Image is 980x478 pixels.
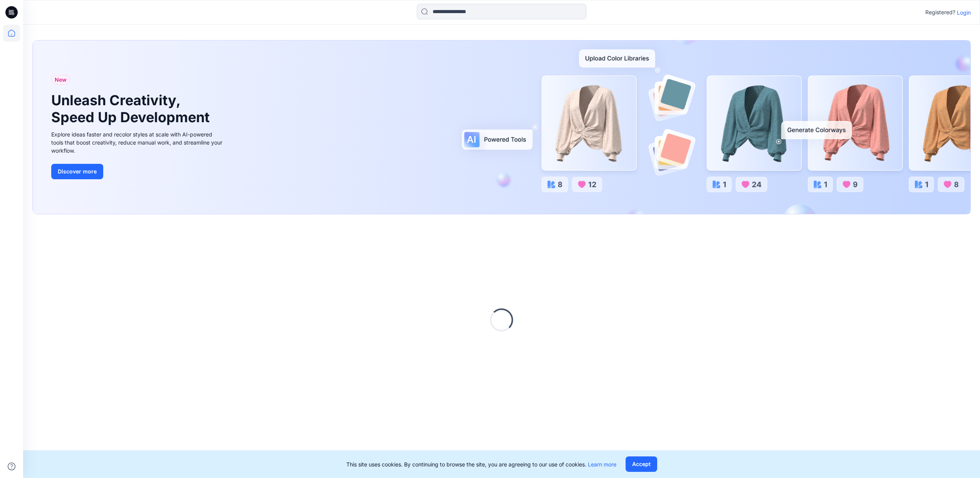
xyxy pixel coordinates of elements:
[346,460,616,468] p: This site uses cookies. By continuing to browse the site, you are agreeing to our use of cookies.
[55,75,67,84] span: New
[51,164,225,179] a: Discover more
[51,92,213,125] h1: Unleash Creativity, Speed Up Development
[925,8,955,17] p: Registered?
[957,8,971,17] p: Login
[51,164,103,179] button: Discover more
[588,461,616,468] a: Learn more
[626,456,657,472] button: Accept
[51,130,225,155] div: Explore ideas faster and recolor styles at scale with AI-powered tools that boost creativity, red...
